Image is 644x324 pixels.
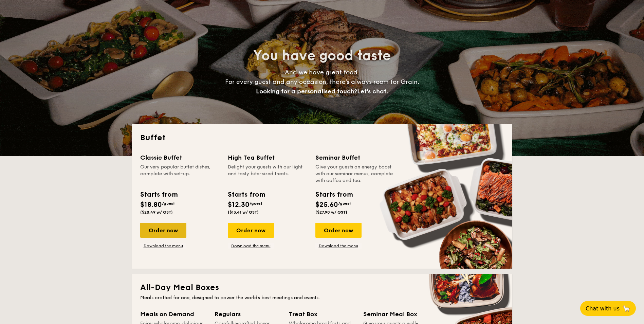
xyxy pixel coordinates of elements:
[140,294,504,301] div: Meals crafted for one, designed to power the world's best meetings and events.
[315,243,362,249] a: Download the menu
[228,201,250,209] span: $12.30
[338,201,351,206] span: /guest
[228,190,265,200] div: Starts from
[622,305,630,312] span: 🦙
[315,164,395,184] div: Give your guests an energy boost with our seminar menus, complete with coffee and tea.
[228,223,274,238] div: Order now
[140,223,186,238] div: Order now
[140,201,162,209] span: $18.80
[225,69,419,95] span: And we have great food. For every guest and any occasion, there’s always room for Grain.
[315,223,362,238] div: Order now
[586,305,620,312] span: Chat with us
[357,88,388,95] span: Let's chat.
[140,153,220,162] div: Classic Buffet
[315,201,338,209] span: $25.60
[215,309,281,319] div: Regulars
[289,309,355,319] div: Treat Box
[363,309,429,319] div: Seminar Meal Box
[580,301,636,316] button: Chat with us🦙
[228,210,259,215] span: ($13.41 w/ GST)
[228,243,274,249] a: Download the menu
[250,201,262,206] span: /guest
[140,190,177,200] div: Starts from
[256,88,357,95] span: Looking for a personalised touch?
[140,243,186,249] a: Download the menu
[228,164,307,184] div: Delight your guests with our light and tasty bite-sized treats.
[162,201,175,206] span: /guest
[140,210,173,215] span: ($20.49 w/ GST)
[315,210,347,215] span: ($27.90 w/ GST)
[140,282,504,293] h2: All-Day Meal Boxes
[140,164,220,184] div: Our very popular buffet dishes, complete with set-up.
[140,309,206,319] div: Meals on Demand
[315,190,352,200] div: Starts from
[228,153,307,162] div: High Tea Buffet
[253,48,391,64] span: You have good taste
[315,153,395,162] div: Seminar Buffet
[140,132,504,143] h2: Buffet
